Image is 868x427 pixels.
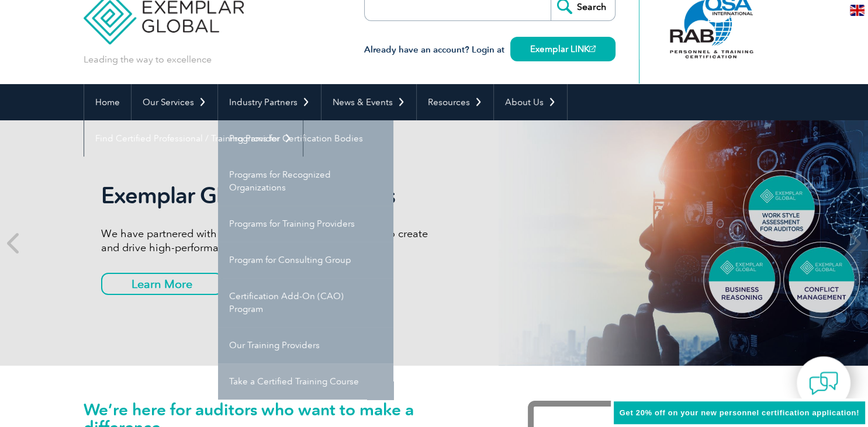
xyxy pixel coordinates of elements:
h2: Exemplar Global Assessments [101,182,434,209]
p: Leading the way to excellence [84,53,212,66]
a: Industry Partners [218,84,321,120]
img: en [850,5,864,16]
a: About Us [494,84,567,120]
a: Programs for Recognized Organizations [218,157,393,206]
a: Resources [417,84,493,120]
a: Certification Add-On (CAO) Program [218,278,393,327]
a: Home [84,84,131,120]
a: Exemplar LINK [510,37,615,61]
a: Find Certified Professional / Training Provider [84,120,303,157]
span: Get 20% off on your new personnel certification application! [620,408,859,417]
img: contact-chat.png [809,369,838,398]
img: open_square.png [589,46,596,52]
a: Programs for Certification Bodies [218,120,393,157]
a: Learn More [101,273,223,295]
a: News & Events [321,84,416,120]
h3: Already have an account? Login at [364,43,615,57]
a: Program for Consulting Group [218,242,393,278]
a: Take a Certified Training Course [218,363,393,400]
a: Our Services [132,84,217,120]
p: We have partnered with TalentClick to give you a new tool to create and drive high-performance teams [101,227,434,255]
a: Our Training Providers [218,327,393,363]
a: Programs for Training Providers [218,206,393,242]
